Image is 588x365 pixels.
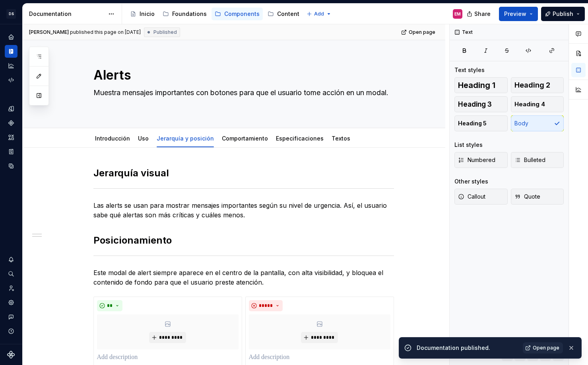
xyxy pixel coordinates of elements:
span: Callout [458,193,485,201]
button: Heading 2 [511,77,564,93]
button: DS [2,5,21,22]
span: [PERSON_NAME] [29,29,69,35]
span: Quote [514,193,540,201]
button: Add [304,8,334,20]
button: Preview [499,7,538,21]
button: Bulleted [511,152,564,168]
a: Storybook stories [5,145,17,158]
svg: Supernova Logo [7,351,15,359]
a: Textos [332,135,350,142]
div: EM [454,11,461,17]
a: Uso [138,135,149,142]
span: Open page [533,345,559,351]
span: Preview [504,10,526,18]
button: Share [463,7,496,21]
a: Home [5,31,17,43]
span: Heading 1 [458,81,495,89]
div: published this page on [DATE] [70,29,141,35]
div: Inicio [140,10,155,18]
a: Components [5,117,17,129]
div: Content [277,10,299,18]
a: Comportamiento [222,135,268,142]
div: Comportamiento [219,130,271,146]
button: Contact support [5,310,17,323]
a: Jerarquía y posición [157,135,214,142]
button: Heading 3 [454,96,508,112]
textarea: Alerts [92,66,392,85]
button: Search ⌘K [5,267,17,280]
textarea: Muestra mensajes importantes con botones para que el usuario tome acción en un modal. [92,86,392,109]
a: Introducción [95,135,130,142]
div: Documentation [29,10,104,18]
span: Heading 5 [458,119,487,127]
a: Open page [523,342,563,353]
a: Code automation [5,74,17,86]
span: Numbered [458,156,495,164]
a: Inicio [127,8,158,20]
div: Especificaciones [273,130,327,146]
div: List styles [454,141,483,149]
a: Assets [5,131,17,144]
h2: Jerarquía visual [93,167,394,180]
button: Numbered [454,152,508,168]
a: Content [264,8,303,20]
span: Add [314,11,324,17]
div: Foundations [172,10,207,18]
a: Invite team [5,282,17,295]
a: Open page [399,27,439,38]
a: Design tokens [5,102,17,115]
span: Bulleted [514,156,545,164]
a: Especificaciones [276,135,324,142]
div: DS [6,9,16,19]
button: Quote [511,189,564,205]
a: Analytics [5,59,17,72]
span: Heading 3 [458,100,492,108]
a: Data sources [5,160,17,172]
button: Notifications [5,253,17,266]
div: Textos [328,130,353,146]
span: Heading 2 [514,81,550,89]
h2: Posicionamiento [93,234,394,247]
div: Components [224,10,260,18]
a: Foundations [159,8,210,20]
button: Publish [541,7,585,21]
div: Text styles [454,66,485,74]
div: Other styles [454,178,488,185]
div: Documentation published. [417,344,518,352]
button: Heading 5 [454,115,508,131]
p: Las alerts se usan para mostrar mensajes importantes según su nivel de urgencia. Así, el usuario ... [93,201,394,220]
a: Documentation [5,45,17,58]
button: Heading 1 [454,77,508,93]
a: Components [212,8,263,20]
div: Page tree [127,6,303,22]
span: Share [474,10,491,18]
div: Uso [135,130,152,146]
p: Este modal de alert siempre aparece en el centro de la pantalla, con alta visibilidad, y bloquea ... [93,268,394,287]
span: Publish [553,10,573,18]
span: Open page [409,29,435,35]
button: Heading 4 [511,96,564,112]
div: Jerarquía y posición [153,130,217,146]
button: Callout [454,189,508,205]
span: Published [153,29,177,35]
span: Heading 4 [514,100,545,108]
div: Introducción [92,130,133,146]
a: Settings [5,296,17,309]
